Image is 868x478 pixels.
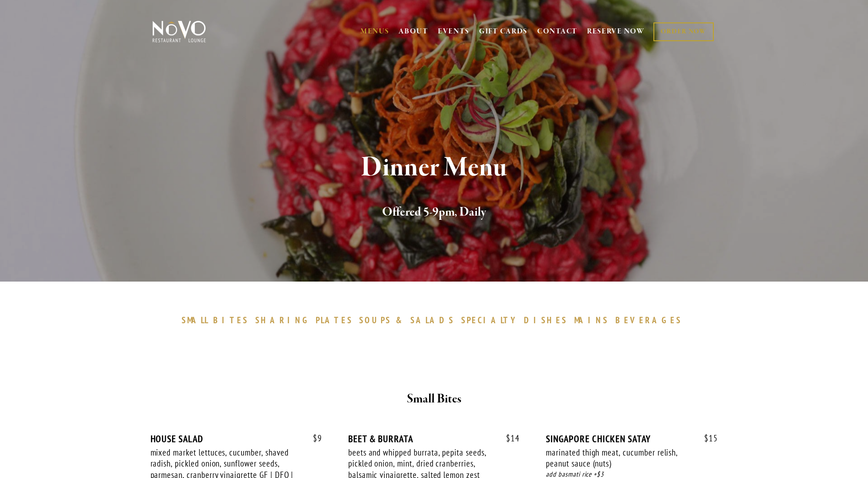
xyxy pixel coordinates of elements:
span: PLATES [316,315,353,326]
span: SOUPS [359,315,391,326]
a: MENUS [361,27,389,36]
a: RESERVE NOW [587,23,645,40]
a: CONTACT [537,23,577,40]
span: 15 [695,433,718,444]
a: SPECIALTYDISHES [461,315,572,326]
h1: Dinner Menu [167,153,701,183]
a: SOUPS&SALADS [359,315,458,326]
a: SMALLBITES [182,315,253,326]
a: GIFT CARDS [479,23,528,40]
div: HOUSE SALAD [151,433,322,445]
div: marinated thigh meat, cucumber relish, peanut sauce (nuts) [546,447,691,469]
span: & [396,315,406,326]
span: 9 [304,433,322,444]
a: ORDER NOW [653,22,713,41]
a: ABOUT [399,27,428,36]
a: EVENTS [438,27,469,36]
span: BEVERAGES [615,315,682,326]
span: SALADS [410,315,454,326]
span: BITES [213,315,248,326]
a: BEVERAGES [615,315,687,326]
span: 14 [497,433,520,444]
span: SHARING [255,315,311,326]
a: SHARINGPLATES [255,315,357,326]
span: MAINS [574,315,609,326]
img: Novo Restaurant &amp; Lounge [151,20,208,43]
div: SINGAPORE CHICKEN SATAY [546,433,717,445]
span: SPECIALTY [461,315,520,326]
span: $ [506,433,511,444]
h2: Offered 5-9pm, Daily [167,203,701,222]
span: DISHES [524,315,567,326]
strong: Small Bites [407,391,461,407]
a: MAINS [574,315,613,326]
span: $ [313,433,318,444]
div: BEET & BURRATA [348,433,520,445]
span: $ [704,433,709,444]
span: SMALL [182,315,209,326]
